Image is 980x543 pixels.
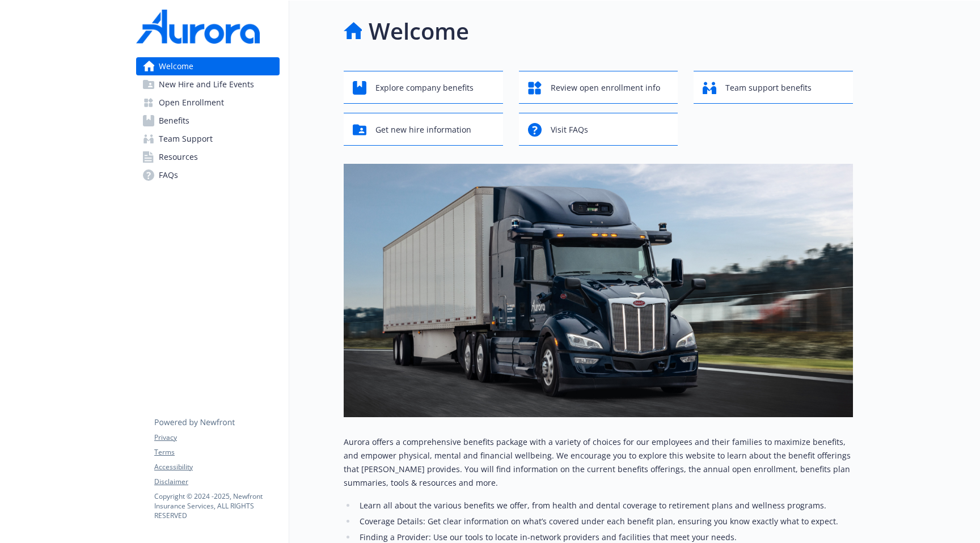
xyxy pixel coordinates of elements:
span: Explore company benefits [375,77,474,99]
button: Team support benefits [694,71,853,104]
span: FAQs [159,166,178,184]
span: Team support benefits [725,77,812,99]
a: Open Enrollment [136,94,280,112]
p: Copyright © 2024 - 2025 , Newfront Insurance Services, ALL RIGHTS RESERVED [154,491,279,520]
a: New Hire and Life Events [136,75,280,94]
button: Visit FAQs [519,113,678,146]
span: Get new hire information [375,119,471,141]
li: Learn all about the various benefits we offer, from health and dental coverage to retirement plan... [356,499,853,512]
button: Explore company benefits [344,71,503,104]
a: Accessibility [154,462,279,472]
a: Disclaimer [154,477,279,487]
button: Get new hire information [344,113,503,146]
a: Team Support [136,130,280,148]
img: overview page banner [344,164,853,417]
span: Welcome [159,57,193,75]
span: Team Support [159,130,213,148]
p: Aurora offers a comprehensive benefits package with a variety of choices for our employees and th... [344,435,853,490]
h1: Welcome [369,14,469,48]
span: Resources [159,148,198,166]
button: Review open enrollment info [519,71,678,104]
span: Visit FAQs [551,119,588,141]
span: Review open enrollment info [551,77,660,99]
a: FAQs [136,166,280,184]
a: Terms [154,447,279,457]
a: Resources [136,148,280,166]
a: Benefits [136,112,280,130]
a: Privacy [154,432,279,443]
span: Open Enrollment [159,94,224,112]
span: New Hire and Life Events [159,75,254,94]
span: Benefits [159,112,189,130]
a: Welcome [136,57,280,75]
li: Coverage Details: Get clear information on what’s covered under each benefit plan, ensuring you k... [356,515,853,528]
